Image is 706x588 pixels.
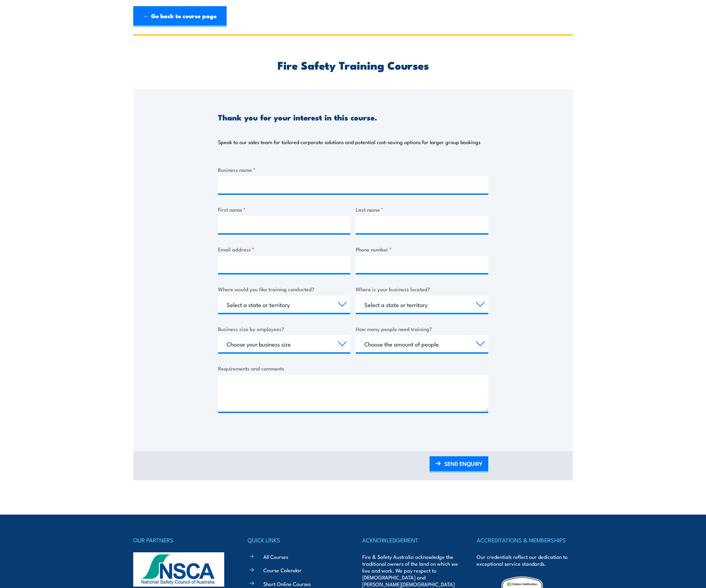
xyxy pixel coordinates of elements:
[218,205,351,213] label: First name
[263,580,311,587] a: Short Online Courses
[218,245,351,253] label: Email address
[356,205,488,213] label: Last name
[218,285,351,293] label: Where would you like training conducted?
[133,6,227,27] a: ← Go back to course page
[356,325,488,333] label: How many people need training?
[218,60,488,70] h2: Fire Safety Training Courses
[362,535,458,545] h4: ACKNOWLEDGEMENT
[356,245,488,253] label: Phone number
[430,456,488,472] a: SEND ENQUIRY
[133,535,229,545] h4: OUR PARTNERS
[218,139,480,145] p: Speak to our sales team for tailored corporate solutions and potential cost-saving options for la...
[218,364,488,372] label: Requirements and comments
[263,566,301,574] a: Course Calendar
[248,535,344,545] h4: QUICK LINKS
[218,113,377,121] h3: Thank you for your interest in this course.
[218,325,351,333] label: Business size by employees?
[218,166,488,174] label: Business name
[477,553,573,567] p: Our credentials reflect our dedication to exceptional service standards.
[263,553,288,560] a: All Courses
[356,285,488,293] label: Where is your business located?
[133,552,224,587] img: nsca-logo-footer
[477,535,573,545] h4: ACCREDITATIONS & MEMBERSHIPS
